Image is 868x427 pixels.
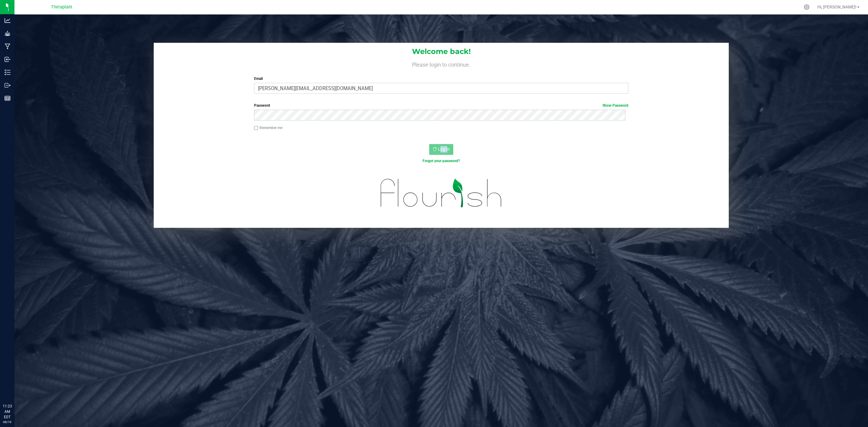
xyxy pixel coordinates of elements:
inline-svg: Outbound [5,82,11,88]
input: Remember me [254,126,258,130]
a: Show Password [602,103,628,108]
inline-svg: Manufacturing [5,43,11,49]
p: 11:23 AM EDT [3,403,12,420]
inline-svg: Analytics [5,17,11,24]
label: Email [254,76,628,81]
inline-svg: Reports [5,95,11,101]
button: Log In [429,144,453,155]
img: flourish_logo.svg [370,170,513,216]
span: Hi, [PERSON_NAME]! [817,5,857,9]
div: Manage settings [803,4,810,10]
inline-svg: Inventory [5,69,11,75]
span: Theraplant [51,5,72,10]
h1: Welcome back! [154,48,729,55]
inline-svg: Grow [5,30,11,36]
span: Password [254,103,270,108]
p: 08/19 [3,420,12,424]
span: Log In [438,147,450,152]
h4: Please login to continue. [154,60,729,68]
label: Remember me [254,125,282,130]
inline-svg: Inbound [5,56,11,62]
a: Forgot your password? [423,159,460,163]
